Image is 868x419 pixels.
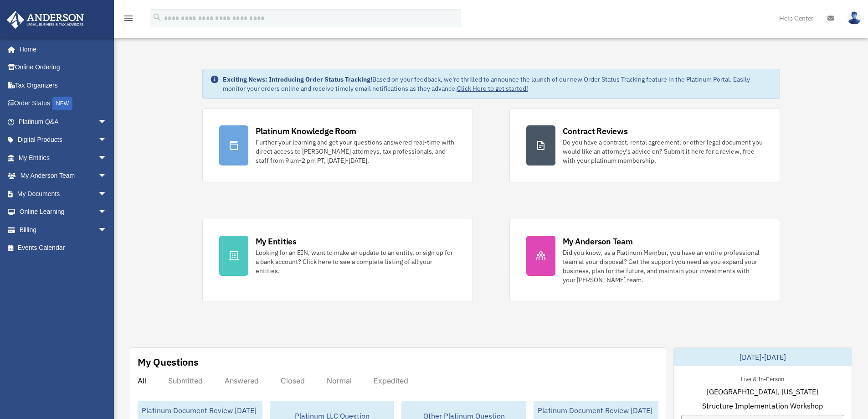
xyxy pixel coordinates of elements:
[6,113,121,131] a: Platinum Q&Aarrow_drop_down
[223,75,772,93] div: Based on your feedback, we're thrilled to announce the launch of our new Order Status Tracking fe...
[6,185,121,203] a: My Documentsarrow_drop_down
[223,75,372,83] strong: Exciting News: Introducing Order Status Tracking!
[202,219,473,301] a: My Entities Looking for an EIN, want to make an update to an entity, or sign up for a bank accoun...
[674,348,852,366] div: [DATE]-[DATE]
[6,131,121,149] a: Digital Productsarrow_drop_down
[225,376,259,385] div: Answered
[509,109,780,182] a: Contract Reviews Do you have a contract, rental agreement, or other legal document you would like...
[138,376,146,385] div: All
[847,11,861,25] img: User Pic
[6,58,121,77] a: Online Ordering
[457,84,528,93] a: Click Here to get started!
[123,16,134,24] a: menu
[6,239,121,257] a: Events Calendar
[563,248,763,285] div: Did you know, as a Platinum Member, you have an entire professional team at your disposal? Get th...
[256,248,456,275] div: Looking for an EIN, want to make an update to an entity, or sign up for a bank account? Click her...
[98,221,116,239] span: arrow_drop_down
[6,40,116,58] a: Home
[6,94,121,113] a: Order StatusNEW
[98,167,116,186] span: arrow_drop_down
[6,167,121,185] a: My Anderson Teamarrow_drop_down
[98,203,116,222] span: arrow_drop_down
[327,376,352,385] div: Normal
[256,138,456,165] div: Further your learning and get your questions answered real-time with direct access to [PERSON_NAM...
[374,376,408,385] div: Expedited
[168,376,203,385] div: Submitted
[6,149,121,167] a: My Entitiesarrow_drop_down
[98,131,116,150] span: arrow_drop_down
[6,203,121,221] a: Online Learningarrow_drop_down
[563,125,628,137] div: Contract Reviews
[98,149,116,167] span: arrow_drop_down
[256,236,297,247] div: My Entities
[138,355,199,369] div: My Questions
[707,386,818,397] span: [GEOGRAPHIC_DATA], [US_STATE]
[509,219,780,301] a: My Anderson Team Did you know, as a Platinum Member, you have an entire professional team at your...
[6,76,121,94] a: Tax Organizers
[98,113,116,131] span: arrow_drop_down
[52,97,72,110] div: NEW
[563,138,763,165] div: Do you have a contract, rental agreement, or other legal document you would like an attorney's ad...
[152,12,162,22] i: search
[281,376,305,385] div: Closed
[202,109,473,182] a: Platinum Knowledge Room Further your learning and get your questions answered real-time with dire...
[563,236,633,247] div: My Anderson Team
[123,13,134,24] i: menu
[734,373,791,383] div: Live & In-Person
[702,400,823,411] span: Structure Implementation Workshop
[98,185,116,203] span: arrow_drop_down
[4,11,87,29] img: Anderson Advisors Platinum Portal
[6,221,121,239] a: Billingarrow_drop_down
[256,125,357,137] div: Platinum Knowledge Room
